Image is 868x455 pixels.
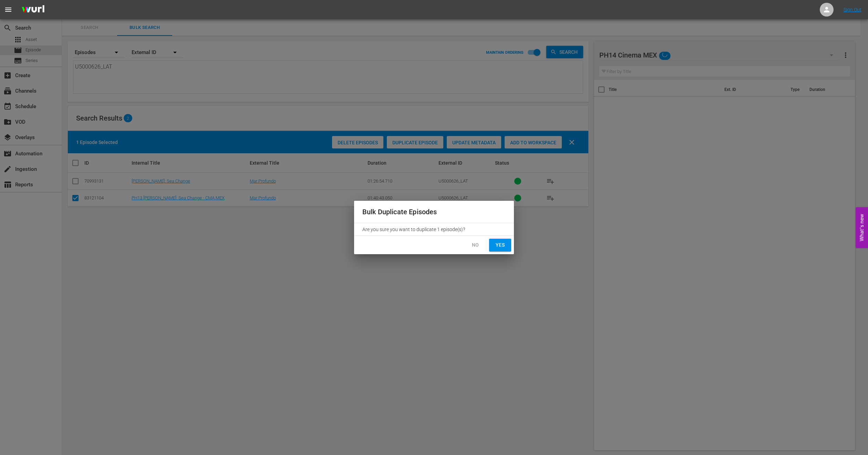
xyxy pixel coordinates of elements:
[17,2,50,18] img: ans4CAIJ8jUAAAAAAAAAAAAAAAAAAAAAAAAgQb4GAAAAAAAAAAAAAAAAAAAAAAAAJMjXAAAAAAAAAAAAAAAAAAAAAAAAgAT5G...
[4,6,12,14] span: menu
[489,239,511,251] button: Yes
[362,206,506,217] h2: Bulk Duplicate Episodes
[856,207,868,248] button: Open Feedback Widget
[464,239,486,251] button: No
[470,241,481,249] span: No
[354,223,514,236] div: Are you sure you want to duplicate 1 episode(s)?
[495,241,506,249] span: Yes
[844,7,861,12] a: Sign Out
